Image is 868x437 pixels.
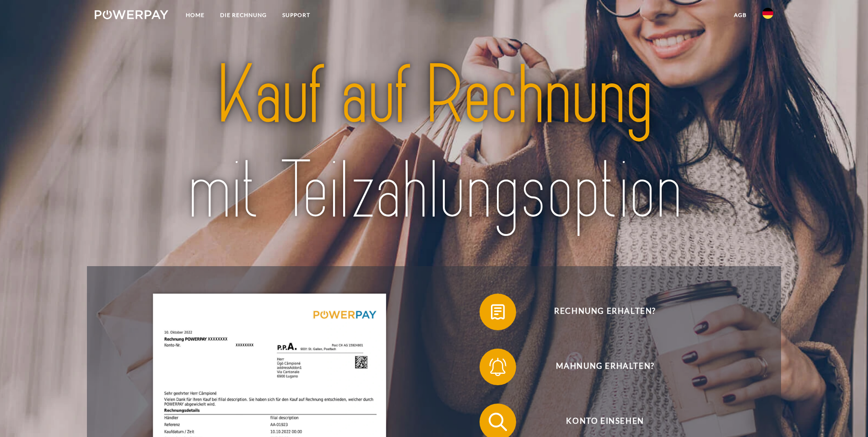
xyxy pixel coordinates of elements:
img: logo-powerpay-white.svg [95,10,168,19]
img: de [762,8,773,19]
span: Mahnung erhalten? [493,349,717,385]
button: Mahnung erhalten? [480,349,717,385]
img: qb_bell.svg [486,355,509,378]
a: Home [178,7,212,23]
span: Rechnung erhalten? [493,294,717,330]
img: title-powerpay_de.svg [128,44,740,243]
img: qb_search.svg [486,410,509,433]
a: DIE RECHNUNG [212,7,275,23]
a: agb [726,7,755,23]
a: SUPPORT [275,7,318,23]
img: qb_bill.svg [486,300,509,323]
button: Rechnung erhalten? [480,294,717,330]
